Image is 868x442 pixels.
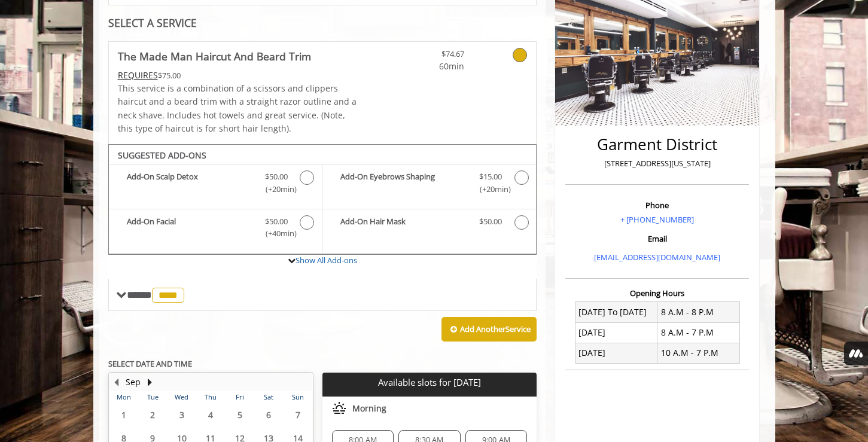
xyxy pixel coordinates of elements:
div: $75.00 [118,69,358,82]
td: [DATE] To [DATE] [575,302,657,322]
button: Sep [126,376,141,389]
b: Add-On Scalp Detox [127,170,253,196]
span: $15.00 [479,170,502,183]
span: (+20min ) [258,183,294,196]
div: SELECT A SERVICE [108,17,537,29]
div: The Made Man Haircut And Beard Trim Add-onS [108,144,537,255]
button: Add AnotherService [441,317,537,342]
b: SELECT DATE AND TIME [108,358,192,369]
button: Previous Month [112,376,121,389]
td: 8 A.M - 7 P.M [657,322,740,343]
th: Sat [254,391,283,403]
span: $50.00 [479,215,502,228]
h2: Garment District [568,136,746,153]
td: [DATE] [575,322,657,343]
th: Tue [138,391,167,403]
p: This service is a combination of a scissors and clippers haircut and a beard trim with a straight... [118,82,358,136]
a: Show All Add-ons [296,255,357,266]
p: Available slots for [DATE] [327,377,532,388]
th: Thu [196,391,225,403]
a: [EMAIL_ADDRESS][DOMAIN_NAME] [594,252,720,263]
b: Add-On Hair Mask [340,215,467,230]
label: Add-On Eyebrows Shaping [328,170,530,199]
a: + [PHONE_NUMBER] [620,214,694,225]
span: This service needs some Advance to be paid before we block your appointment [118,69,158,81]
td: 8 A.M - 8 P.M [657,302,740,322]
b: SUGGESTED ADD-ONS [118,150,206,161]
td: 10 A.M - 7 P.M [657,343,740,363]
button: Next Month [145,376,155,389]
img: morning slots [332,401,346,416]
th: Sun [283,391,312,403]
span: $50.00 [265,215,288,228]
span: Morning [352,404,386,413]
th: Wed [167,391,196,403]
h3: Email [568,234,746,243]
h3: Phone [568,201,746,209]
b: Add-On Eyebrows Shaping [340,170,467,196]
h3: Opening Hours [565,289,749,297]
b: The Made Man Haircut And Beard Trim [118,48,311,65]
b: Add Another Service [460,324,531,334]
label: Add-On Facial [115,215,316,243]
span: (+20min ) [473,183,508,196]
a: $74.67 [394,42,464,74]
span: $50.00 [265,170,288,183]
td: [DATE] [575,343,657,363]
label: Add-On Scalp Detox [115,170,316,199]
span: (+40min ) [258,227,294,240]
p: [STREET_ADDRESS][US_STATE] [568,157,746,170]
label: Add-On Hair Mask [328,215,530,233]
th: Mon [109,391,138,403]
span: 60min [394,60,464,73]
b: Add-On Facial [127,215,253,240]
th: Fri [225,391,254,403]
